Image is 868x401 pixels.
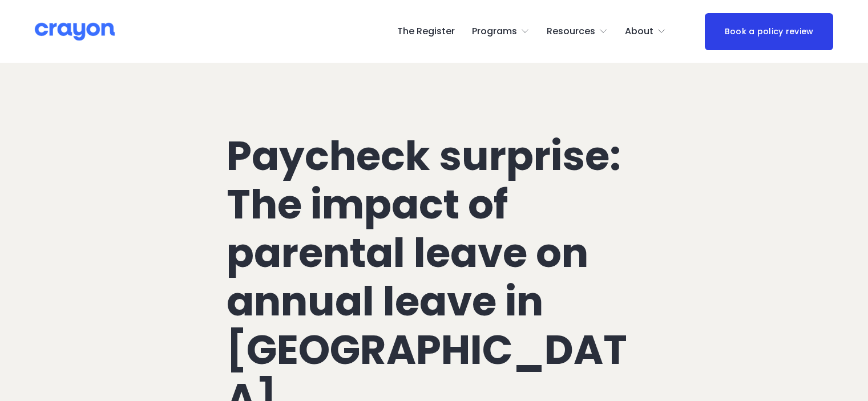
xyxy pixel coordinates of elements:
[397,22,455,40] a: The Register
[625,23,653,40] span: About
[625,22,666,40] a: folder dropdown
[705,13,833,50] a: Book a policy review
[472,22,530,40] a: folder dropdown
[35,22,115,42] img: Crayon
[472,23,517,40] span: Programs
[547,22,608,40] a: folder dropdown
[547,23,595,40] span: Resources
